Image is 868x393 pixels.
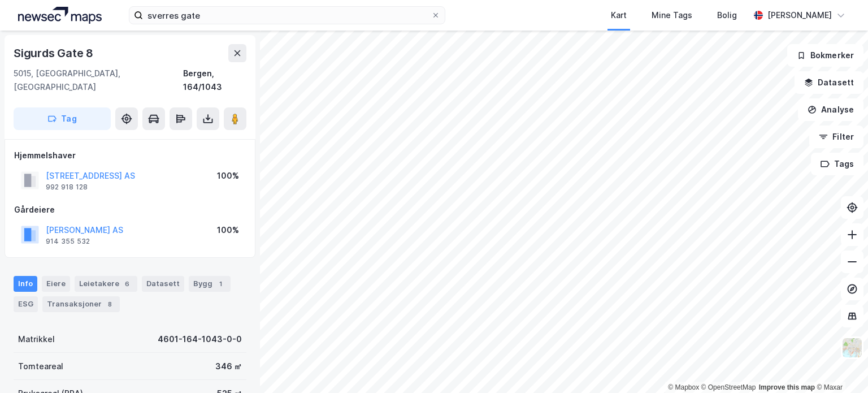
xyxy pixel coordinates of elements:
div: 100% [217,169,239,183]
div: 914 355 532 [46,237,90,246]
a: Improve this map [759,383,815,391]
a: Mapbox [668,383,699,391]
div: Datasett [142,276,184,292]
a: OpenStreetMap [701,383,756,391]
div: 6 [121,278,133,290]
div: [PERSON_NAME] [767,8,832,22]
div: Eiere [42,276,70,292]
img: Z [841,337,863,359]
div: 1 [215,278,226,290]
img: logo.a4113a55bc3d86da70a041830d287a7e.svg [18,7,102,24]
div: 100% [217,223,239,237]
div: Mine Tags [652,8,692,22]
div: 346 ㎡ [215,360,242,373]
div: Bygg [189,276,231,292]
div: 992 918 128 [46,183,88,192]
button: Analyse [798,98,863,121]
div: Kontrollprogram for chat [811,339,868,393]
div: Bolig [717,8,737,22]
div: Transaksjoner [42,296,120,312]
div: Info [14,276,37,292]
div: 5015, [GEOGRAPHIC_DATA], [GEOGRAPHIC_DATA] [14,67,183,94]
div: Tomteareal [18,360,63,373]
button: Bokmerker [787,44,863,67]
div: Matrikkel [18,332,55,346]
div: Leietakere [75,276,137,292]
button: Tags [811,153,863,175]
div: Bergen, 164/1043 [183,67,246,94]
div: Sigurds Gate 8 [14,44,96,62]
div: Kart [611,8,627,22]
button: Tag [14,107,111,130]
div: ESG [14,296,38,312]
div: Hjemmelshaver [14,149,246,162]
div: 8 [104,299,115,310]
iframe: Chat Widget [811,339,868,393]
div: Gårdeiere [14,203,246,217]
button: Filter [809,126,863,148]
input: Søk på adresse, matrikkel, gårdeiere, leietakere eller personer [143,7,431,24]
div: 4601-164-1043-0-0 [158,332,242,346]
button: Datasett [795,71,863,94]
